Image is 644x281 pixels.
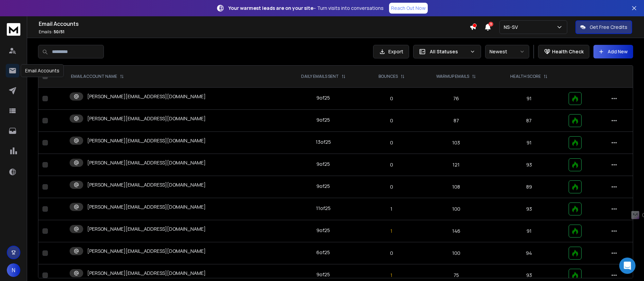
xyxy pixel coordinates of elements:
button: Health Check [538,45,589,58]
a: Reach Out Now [389,3,428,14]
div: 9 of 25 [316,161,330,168]
td: 76 [419,88,494,110]
td: 89 [494,176,565,198]
td: 91 [494,220,565,242]
button: N [7,263,20,277]
p: All Statuses [430,48,467,55]
td: 94 [494,242,565,264]
div: Open Intercom Messenger [619,258,636,274]
div: EMAIL ACCOUNT NAME [71,74,124,79]
p: – Turn visits into conversations [228,5,384,12]
p: [PERSON_NAME][EMAIL_ADDRESS][DOMAIN_NAME] [87,93,206,100]
div: 9 of 25 [316,183,330,190]
td: 100 [419,198,494,220]
td: 100 [419,242,494,264]
td: 93 [494,198,565,220]
div: Email Accounts [21,64,64,77]
td: 91 [494,88,565,110]
p: 0 [368,183,415,190]
p: 0 [368,250,415,257]
strong: Your warmest leads are on your site [228,5,313,11]
p: HEALTH SCORE [510,74,541,79]
img: logo [7,23,20,36]
p: Get Free Credits [590,24,627,31]
button: Newest [485,45,529,58]
p: DAILY EMAILS SENT [301,74,339,79]
span: 50 / 51 [54,29,65,35]
p: [PERSON_NAME][EMAIL_ADDRESS][DOMAIN_NAME] [87,159,206,166]
p: 1 [368,206,415,212]
p: 1 [368,228,415,234]
p: [PERSON_NAME][EMAIL_ADDRESS][DOMAIN_NAME] [87,226,206,232]
p: 0 [368,139,415,146]
p: NS-SV [504,24,521,31]
td: 108 [419,176,494,198]
p: [PERSON_NAME][EMAIL_ADDRESS][DOMAIN_NAME] [87,115,206,122]
td: 91 [494,132,565,154]
div: 6 of 25 [316,249,330,256]
p: BOUNCES [379,74,398,79]
h1: Email Accounts [39,20,470,28]
p: [PERSON_NAME][EMAIL_ADDRESS][DOMAIN_NAME] [87,137,206,144]
div: 11 of 25 [316,205,331,212]
button: Get Free Credits [575,20,632,34]
span: 3 [489,22,493,27]
p: WARMUP EMAILS [436,74,469,79]
p: 0 [368,95,415,102]
button: Add New [593,45,633,58]
td: 103 [419,132,494,154]
p: [PERSON_NAME][EMAIL_ADDRESS][DOMAIN_NAME] [87,270,206,277]
p: Reach Out Now [391,5,426,12]
td: 93 [494,154,565,176]
p: 0 [368,117,415,124]
td: 121 [419,154,494,176]
p: [PERSON_NAME][EMAIL_ADDRESS][DOMAIN_NAME] [87,204,206,210]
div: 9 of 25 [316,271,330,278]
button: Export [373,45,409,58]
p: [PERSON_NAME][EMAIL_ADDRESS][DOMAIN_NAME] [87,181,206,188]
p: 1 [368,272,415,279]
p: 0 [368,161,415,168]
div: 13 of 25 [316,139,331,145]
p: [PERSON_NAME][EMAIL_ADDRESS][DOMAIN_NAME] [87,248,206,254]
div: 9 of 25 [316,94,330,101]
div: 9 of 25 [316,227,330,234]
div: 9 of 25 [316,117,330,123]
td: 87 [494,110,565,132]
td: 87 [419,110,494,132]
td: 146 [419,220,494,242]
p: Health Check [552,48,584,55]
p: Emails : [39,29,470,35]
